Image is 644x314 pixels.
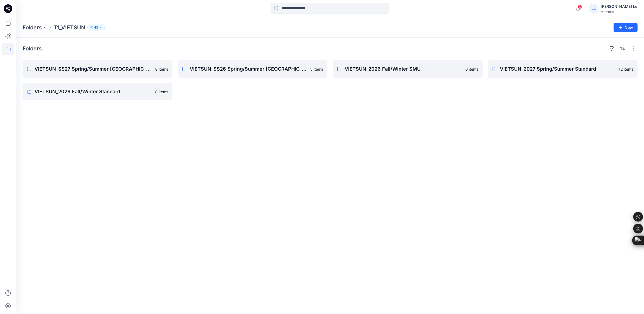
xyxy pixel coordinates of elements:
a: Folders [23,24,42,31]
a: VIETSUN_2027 Spring/Summer Standard12 items [488,60,638,78]
p: 8 items [155,89,168,95]
h4: Folders [23,45,42,52]
a: VIETSUN_2026 Fall/Winter Standard8 items [23,83,172,100]
p: VIETSUN_2026 Fall/Winter SMU [345,65,462,73]
p: 12 items [619,66,633,72]
span: 3 [578,5,582,9]
p: VIETSUN_2026 Fall/Winter Standard [34,88,152,95]
div: [PERSON_NAME] Le [601,3,637,10]
p: 45 [94,25,98,30]
p: T1_VIETSUN [54,24,85,31]
a: VIETSUN_SS26 Spring/Summer [GEOGRAPHIC_DATA]5 items [178,60,328,78]
p: 8 items [155,66,168,72]
a: VIETSUN_SS27 Spring/Summer [GEOGRAPHIC_DATA]8 items [23,60,172,78]
div: LL [589,4,598,13]
p: VIETSUN_SS26 Spring/Summer [GEOGRAPHIC_DATA] [190,65,307,73]
button: 45 [87,24,105,31]
p: 0 items [465,66,478,72]
p: 5 items [310,66,323,72]
a: VIETSUN_2026 Fall/Winter SMU0 items [333,60,483,78]
div: Mammut [601,10,637,14]
p: VIETSUN_2027 Spring/Summer Standard [500,65,616,73]
button: New [614,23,638,32]
p: VIETSUN_SS27 Spring/Summer [GEOGRAPHIC_DATA] [34,65,152,73]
